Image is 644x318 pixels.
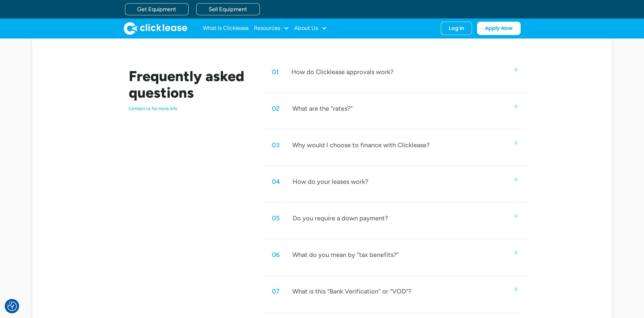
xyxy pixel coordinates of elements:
[514,287,518,291] img: small plus
[293,214,388,222] div: Do you require a down payment?
[272,104,280,113] div: 02
[514,177,518,182] img: small plus
[292,287,412,295] div: What is this “Bank Verification” or “VOD”?
[292,251,399,259] div: What do you mean by “tax benefits?”
[272,68,279,76] div: 01
[272,287,280,295] div: 07
[125,3,189,15] a: Get Equipment
[514,251,518,255] img: small plus
[124,22,187,35] img: Clicklease logo
[477,22,521,35] a: Apply Now
[203,22,249,35] a: What Is Clicklease
[292,141,430,149] div: Why would I choose to finance with Clicklease?
[196,3,260,15] a: Sell Equipment
[294,22,327,35] div: About Us
[272,214,280,222] div: 05
[254,22,289,35] div: Resources
[514,104,518,108] img: small plus
[124,22,187,35] a: home
[7,301,17,311] button: Consent Preferences
[449,25,464,31] div: Log In
[272,141,280,149] div: 03
[292,104,353,113] div: What are the “rates?”
[514,68,518,72] img: small plus
[291,68,393,76] div: How do Clicklease approvals work?
[272,177,280,186] div: 04
[514,214,518,218] img: small plus
[129,68,249,101] h2: Frequently asked questions
[272,251,280,259] div: 06
[129,106,249,112] p: Contact us for more info
[293,177,368,186] div: How do your leases work?
[7,301,17,311] img: Revisit consent button
[514,141,518,145] img: small plus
